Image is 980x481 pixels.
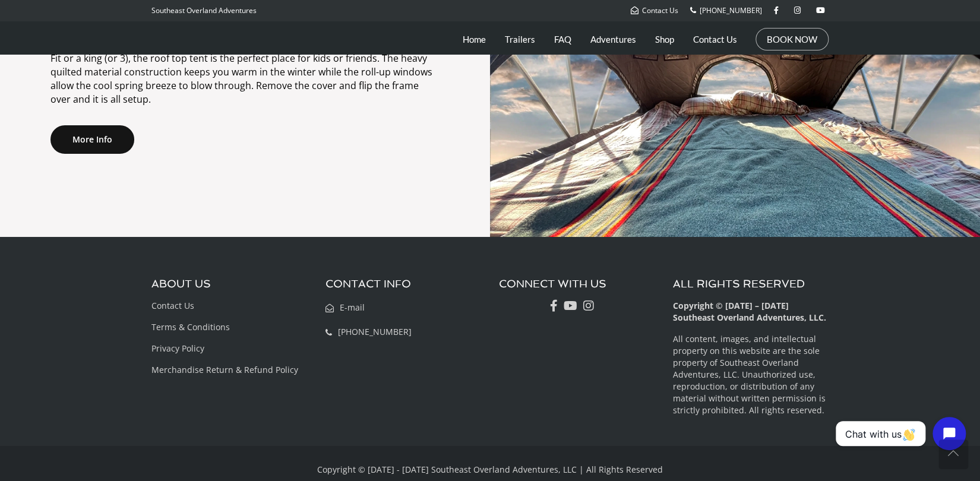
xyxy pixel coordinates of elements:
a: Contact Us [631,5,678,15]
a: Adventures [590,24,636,54]
a: BOOK NOW [767,33,817,45]
p: All content, images, and intellectual property on this website are the sole property of Southeast... [673,333,829,416]
a: Trailers [505,24,535,54]
a: Contact Us [151,300,194,311]
a: FAQ [554,24,571,54]
a: Merchandise Return & Refund Policy [151,364,298,375]
a: More Info [50,125,134,154]
a: [PHONE_NUMBER] [690,5,762,15]
a: E-mail [325,302,365,313]
h3: CONTACT INFO [325,278,482,290]
h3: ABOUT US [151,278,308,290]
p: Southeast Overland Adventures [151,3,257,18]
b: Copyright © [DATE] – [DATE] Southeast Overland Adventures, LLC. [673,300,826,323]
a: [PHONE_NUMBER] [325,326,412,337]
a: Privacy Policy [151,343,204,354]
a: Contact Us [693,24,737,54]
span: [PHONE_NUMBER] [700,5,762,15]
p: Fit or a king (or 3), the roof top tent is the perfect place for kids or friends. The heavy quilt... [50,52,440,106]
span: Contact Us [642,5,678,15]
span: [PHONE_NUMBER] [338,326,412,337]
span: E-mail [340,302,365,313]
a: Home [463,24,486,54]
a: Terms & Conditions [151,321,230,333]
h3: ALL RIGHTS RESERVED [673,278,829,290]
span: Copyright © [DATE] - [DATE] Southeast Overland Adventures, LLC | All Rights Reserved [317,464,663,475]
a: Shop [655,24,674,54]
h3: CONNECT WITH US [499,278,655,290]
